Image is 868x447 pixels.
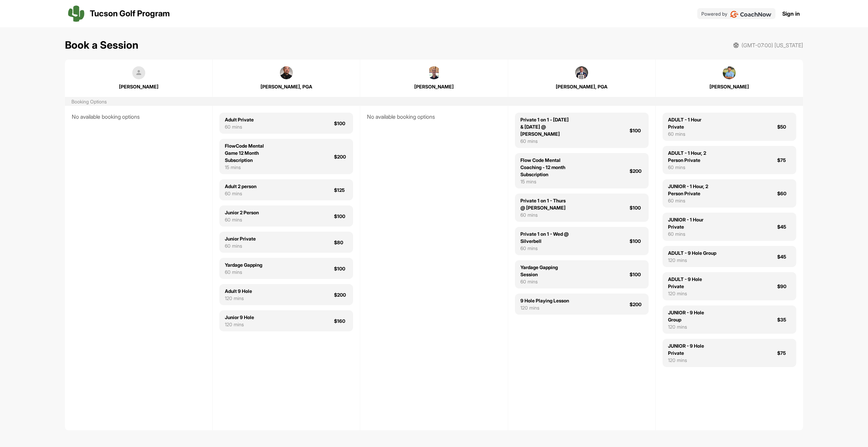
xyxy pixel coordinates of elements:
div: Junior Private [225,235,256,242]
div: Yardage Gapping Session [520,264,569,278]
div: $35 [777,316,791,323]
div: $75 [777,349,791,357]
div: 120 mins [520,304,569,311]
div: 15 mins [520,178,569,185]
div: 120 mins [225,321,254,328]
div: 120 mins [668,290,717,297]
div: $100 [334,213,348,220]
div: Private 1 on 1 - Wed @ Silverbell [520,230,569,245]
div: Junior 2 Person [225,209,259,216]
img: square_eb232cf046048fc71d1e38798d1ee7db.jpg [280,66,293,79]
div: $160 [334,317,348,325]
div: $100 [630,127,643,134]
div: JUNIOR - 9 Hole Private [668,342,717,357]
div: $45 [777,223,791,230]
div: $200 [630,301,643,308]
div: $100 [630,271,643,278]
div: 15 mins [225,164,274,171]
div: 60 mins [225,190,256,197]
div: Adult Private [225,116,254,123]
div: [PERSON_NAME], PGA [224,83,349,90]
div: Private 1 on 1 - [DATE] & [DATE] @ [PERSON_NAME] [520,116,569,137]
div: 60 mins [668,164,717,171]
div: [PERSON_NAME], PGA [519,83,644,90]
div: ADULT - 1 Hour, 2 Person Private [668,149,717,164]
div: 60 mins [668,197,717,204]
div: $100 [334,120,348,127]
img: square_b8d82031cc37b4ba160fba614de00b99.jpg [575,66,588,79]
div: 60 mins [520,211,569,218]
div: 120 mins [225,295,252,302]
img: square_4821a6ae742c3fcc2b2a5f85fa5e1a71.jpg [723,66,736,79]
span: (GMT-07:00) [US_STATE] [741,41,803,49]
div: 60 mins [520,245,569,252]
div: JUNIOR - 9 Hole Group [668,309,717,323]
img: square_default-ef6cabf814de5a2bf16c804365e32c732080f9872bdf737d349900a9daf73cf9.png [132,66,145,79]
div: 60 mins [668,130,717,137]
div: Flow Code Mental Coaching - 12 month Subscription [520,156,569,178]
div: JUNIOR - 1 Hour Private [668,216,717,230]
div: $50 [777,123,791,130]
div: $80 [334,239,348,246]
div: 60 mins [225,123,254,130]
p: Tucson Golf Program [90,7,170,20]
div: 120 mins [668,323,717,330]
p: Powered by [701,10,727,17]
div: $100 [630,204,643,211]
div: [PERSON_NAME] [371,83,497,90]
div: $200 [334,291,348,298]
div: ADULT - 9 Hole Private [668,276,717,290]
img: CoachNow [730,11,772,18]
div: $60 [777,190,791,197]
div: [PERSON_NAME] [76,83,201,90]
div: Yardage Gapping [225,261,262,268]
div: 60 mins [225,268,262,276]
div: JUNIOR - 1 Hour, 2 Person Private [668,183,717,197]
div: Private 1 on 1 - Thurs @ [PERSON_NAME] [520,197,569,211]
div: $45 [777,253,791,260]
img: square_051f63a3d501c9c6f85c99faa8735c2c.jpg [428,66,440,79]
div: 60 mins [668,230,717,237]
div: $100 [630,237,643,245]
img: logo [68,5,84,22]
div: $90 [777,283,791,290]
div: 60 mins [225,216,259,223]
div: 120 mins [668,357,717,364]
div: $200 [334,153,348,160]
div: ADULT - 9 Hole Group [668,249,716,256]
div: $200 [630,167,643,175]
div: $100 [334,265,348,272]
div: $75 [777,156,791,164]
div: No available booking options [367,113,501,121]
div: 60 mins [225,242,256,249]
div: Booking Options [71,98,107,105]
div: ADULT - 1 Hour Private [668,116,717,130]
div: Junior 9 Hole [225,314,254,321]
h1: Book a Session [65,37,138,53]
div: $125 [334,186,348,194]
a: Sign in [782,10,800,18]
div: 60 mins [520,278,569,285]
div: 120 mins [668,256,716,264]
div: Adult 2 person [225,183,256,190]
div: 60 mins [520,137,569,145]
div: No available booking options [72,113,205,121]
div: 9 Hole Playing Lesson [520,297,569,304]
div: FlowCode Mental Game 12 Month Subscription [225,142,274,164]
div: Adult 9 Hole [225,287,252,295]
div: [PERSON_NAME] [667,83,792,90]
